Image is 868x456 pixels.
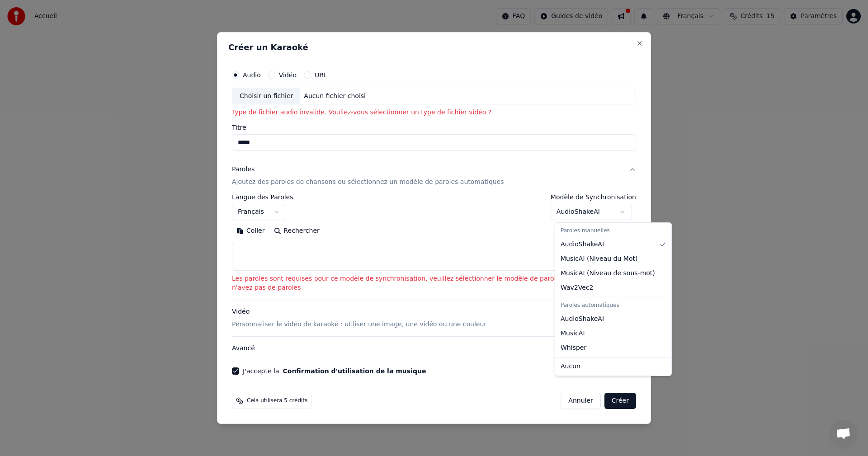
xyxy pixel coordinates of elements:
div: Paroles automatiques [557,299,670,312]
span: AudioShakeAI [561,240,604,249]
span: Wav2Vec2 [561,283,593,292]
span: MusicAI ( Niveau du Mot ) [561,254,637,263]
span: MusicAI [561,329,585,338]
span: MusicAI ( Niveau de sous-mot ) [561,269,655,278]
div: Paroles manuelles [557,225,670,237]
span: AudioShakeAI [561,315,604,324]
span: Aucun [561,362,580,371]
span: Whisper [561,343,586,353]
